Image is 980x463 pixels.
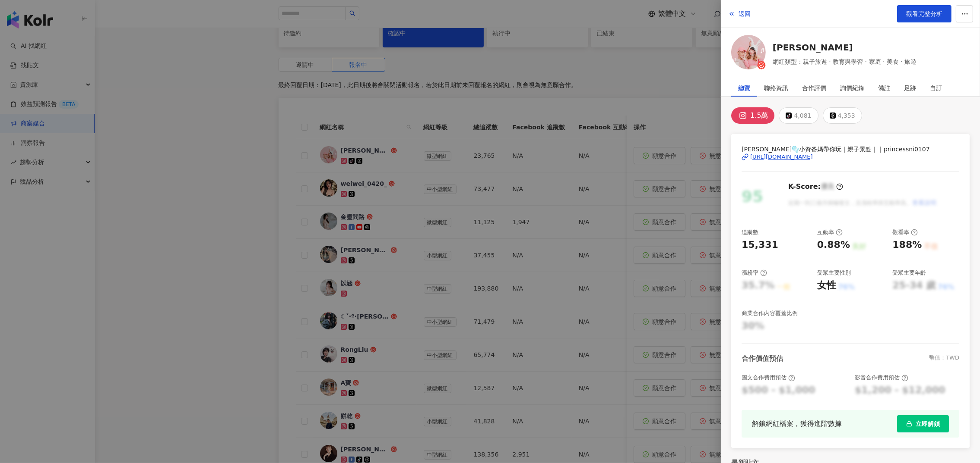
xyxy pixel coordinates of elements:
a: [PERSON_NAME] [773,41,917,53]
div: 足跡 [904,79,916,97]
div: 商業合作內容覆蓋比例 [742,310,798,317]
div: 4,353 [838,109,855,122]
div: 0.88% [817,238,850,252]
div: 互動率 [817,228,843,236]
div: K-Score : [788,182,843,191]
button: 4,353 [823,107,862,124]
div: 受眾主要性別 [817,269,851,277]
div: [URL][DOMAIN_NAME] [750,153,813,161]
div: 合作評價 [802,79,826,97]
img: KOL Avatar [731,35,766,69]
a: KOL Avatar [731,35,766,72]
div: 自訂 [930,79,942,97]
div: 188% [892,238,922,252]
div: 圖文合作費用預估 [742,374,795,382]
button: 立即解鎖 [897,415,949,432]
div: 受眾主要年齡 [892,269,926,277]
span: 立即解鎖 [916,420,940,427]
button: 1.5萬 [731,107,774,124]
div: 聯絡資訊 [764,79,788,97]
a: [URL][DOMAIN_NAME] [742,153,959,161]
span: 網紅類型：親子旅遊 · 教育與學習 · 家庭 · 美食 · 旅遊 [773,57,917,66]
div: 備註 [878,79,890,97]
span: 返回 [739,10,751,17]
div: 1.5萬 [750,109,768,122]
div: 女性 [817,279,836,292]
div: 追蹤數 [742,228,758,236]
a: 觀看完整分析 [897,5,951,22]
span: [PERSON_NAME]🫧小資爸媽帶你玩｜親子景點｜ | princessni0107 [742,144,959,154]
div: 幣值：TWD [929,354,959,363]
div: 4,081 [794,109,811,122]
div: 影音合作費用預估 [855,374,908,382]
span: 觀看完整分析 [906,10,942,17]
div: 漲粉率 [742,269,767,277]
div: 15,331 [742,238,778,252]
button: 返回 [728,5,751,22]
div: 合作價值預估 [742,354,783,363]
div: 解鎖網紅檔案，獲得進階數據 [752,418,842,429]
div: 詢價紀錄 [840,79,864,97]
div: 觀看率 [892,228,918,236]
button: 4,081 [779,107,818,124]
div: 總覽 [738,79,750,97]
